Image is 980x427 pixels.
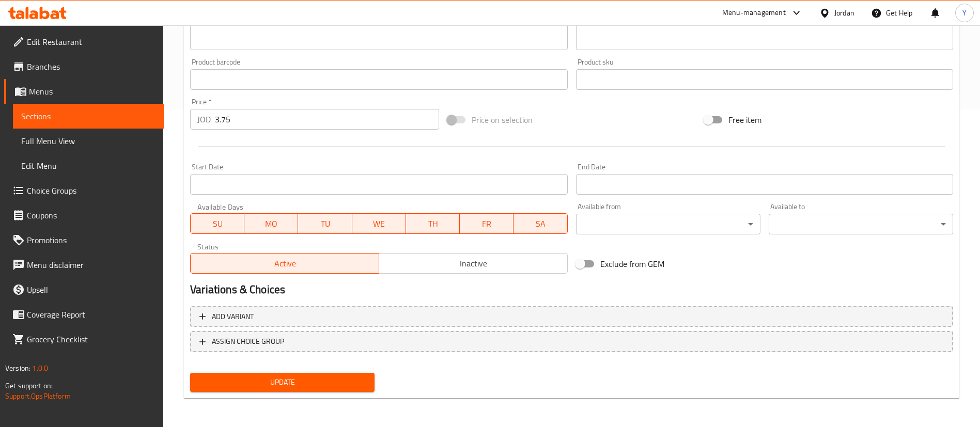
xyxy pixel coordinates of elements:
[5,361,30,375] span: Version:
[4,302,164,327] a: Coverage Report
[518,216,563,231] span: SA
[379,253,568,274] button: Inactive
[406,213,460,234] button: TH
[410,216,456,231] span: TH
[27,333,155,345] span: Grocery Checklist
[27,184,155,197] span: Choice Groups
[190,282,953,297] h2: Variations & Choices
[514,213,567,234] button: SA
[769,214,953,234] div: ​
[5,389,71,403] a: Support.OpsPlatform
[356,216,402,231] span: WE
[4,79,164,104] a: Menus
[27,308,155,321] span: Coverage Report
[27,283,155,296] span: Upsell
[576,69,953,90] input: Please enter product sku
[21,160,155,172] span: Edit Menu
[195,216,240,231] span: SU
[198,376,366,389] span: Update
[27,36,155,48] span: Edit Restaurant
[4,54,164,79] a: Branches
[4,252,164,277] a: Menu disclaimer
[32,361,48,375] span: 1.0.0
[383,256,564,271] span: Inactive
[13,104,164,129] a: Sections
[212,335,284,348] span: ASSIGN CHOICE GROUP
[4,178,164,203] a: Choice Groups
[29,85,155,98] span: Menus
[722,7,786,19] div: Menu-management
[576,214,760,234] div: ​
[27,60,155,73] span: Branches
[190,253,379,274] button: Active
[962,7,967,19] span: Y
[4,203,164,228] a: Coupons
[4,228,164,252] a: Promotions
[298,213,352,234] button: TU
[212,310,254,323] span: Add variant
[190,213,244,234] button: SU
[13,153,164,178] a: Edit Menu
[27,209,155,222] span: Coupons
[13,129,164,153] a: Full Menu View
[21,110,155,122] span: Sections
[190,306,953,327] button: Add variant
[600,258,664,270] span: Exclude from GEM
[352,213,406,234] button: WE
[4,29,164,54] a: Edit Restaurant
[302,216,348,231] span: TU
[460,213,514,234] button: FR
[728,114,761,126] span: Free item
[27,234,155,246] span: Promotions
[4,327,164,352] a: Grocery Checklist
[190,373,375,392] button: Update
[197,113,211,125] p: JOD
[195,256,375,271] span: Active
[190,69,567,90] input: Please enter product barcode
[190,331,953,352] button: ASSIGN CHOICE GROUP
[4,277,164,302] a: Upsell
[472,114,533,126] span: Price on selection
[21,135,155,147] span: Full Menu View
[27,259,155,271] span: Menu disclaimer
[464,216,509,231] span: FR
[244,213,298,234] button: MO
[5,379,53,392] span: Get support on:
[215,109,439,130] input: Please enter price
[248,216,294,231] span: MO
[834,7,854,19] div: Jordan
